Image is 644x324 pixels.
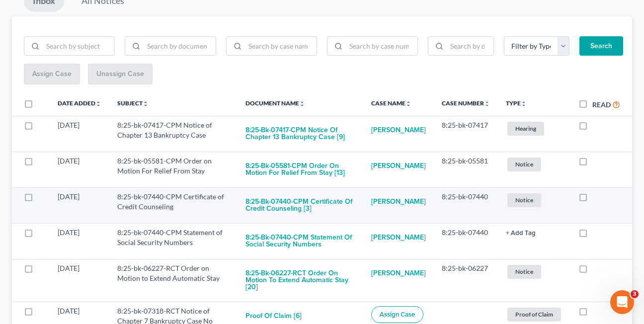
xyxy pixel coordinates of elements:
[506,156,563,172] a: Notice
[371,99,411,107] a: Case Nameunfold_more
[245,99,305,107] a: Document Nameunfold_more
[434,259,498,302] td: 8:25-bk-06227
[507,193,541,207] span: Notice
[43,37,114,56] input: Search by subject
[50,152,109,187] td: [DATE]
[506,230,536,237] button: + Add Tag
[109,152,238,187] td: 8:25-bk-05581-CPM Order on Motion For Relief From Stay
[371,156,426,176] a: [PERSON_NAME]
[506,99,527,107] a: Typeunfold_more
[245,37,317,56] input: Search by case name
[346,37,417,56] input: Search by case number
[434,116,498,152] td: 8:25-bk-07417
[447,37,493,56] input: Search by date
[506,192,563,208] a: Notice
[245,192,355,219] button: 8:25-bk-07440-CPM Certificate of Credit Counseling [3]
[507,265,541,278] span: Notice
[434,187,498,223] td: 8:25-bk-07440
[144,37,215,56] input: Search by document name
[109,116,238,152] td: 8:25-bk-07417-CPM Notice of Chapter 13 Bankruptcy Case
[245,120,355,147] button: 8:25-bk-07417-CPM Notice of Chapter 13 Bankruptcy Case [9]
[109,187,238,223] td: 8:25-bk-07440-CPM Certificate of Credit Counseling
[95,101,101,107] i: unfold_more
[507,122,544,135] span: Hearing
[371,306,423,323] button: Assign Case
[109,223,238,259] td: 8:25-bk-07440-CPM Statement of Social Security Numbers
[484,101,490,107] i: unfold_more
[117,99,149,107] a: Subjectunfold_more
[245,263,355,297] button: 8:25-bk-06227-RCT Order on Motion to Extend Automatic Stay [20]
[50,259,109,302] td: [DATE]
[58,99,101,107] a: Date Addedunfold_more
[50,187,109,223] td: [DATE]
[299,101,305,107] i: unfold_more
[506,263,563,280] a: Notice
[380,311,415,319] span: Assign Case
[610,290,634,314] iframe: Intercom live chat
[245,156,355,183] button: 8:25-bk-05581-CPM Order on Motion For Relief From Stay [13]
[371,228,426,247] a: [PERSON_NAME]
[405,101,411,107] i: unfold_more
[434,223,498,259] td: 8:25-bk-07440
[143,101,149,107] i: unfold_more
[507,158,541,171] span: Notice
[50,116,109,152] td: [DATE]
[506,228,563,238] a: + Add Tag
[592,99,611,110] label: Read
[506,306,563,323] a: Proof of Claim
[50,223,109,259] td: [DATE]
[579,36,623,56] button: Search
[631,290,639,298] span: 3
[371,120,426,140] a: [PERSON_NAME]
[507,308,561,321] span: Proof of Claim
[506,120,563,137] a: Hearing
[442,99,490,107] a: Case Numberunfold_more
[245,228,355,254] button: 8:25-bk-07440-CPM Statement of Social Security Numbers
[371,192,426,212] a: [PERSON_NAME]
[109,259,238,302] td: 8:25-bk-06227-RCT Order on Motion to Extend Automatic Stay
[521,101,527,107] i: unfold_more
[371,263,426,283] a: [PERSON_NAME]
[434,152,498,187] td: 8:25-bk-05581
